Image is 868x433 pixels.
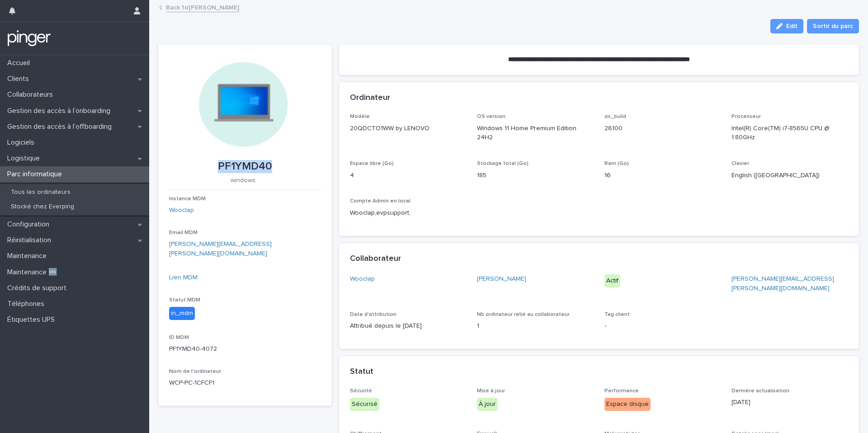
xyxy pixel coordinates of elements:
[4,154,47,163] p: Logistique
[350,208,467,218] p: Wooclap,evpsupport,
[350,321,467,331] p: Attribué depuis le [DATE]
[807,19,859,33] button: Sortir du parc
[731,388,789,394] span: Dernière actualisation
[350,398,379,411] div: Sécurisé
[731,171,848,180] p: English ([GEOGRAPHIC_DATA])
[604,274,620,287] div: Actif
[604,388,639,394] span: Performance
[350,198,410,204] span: Compte Admin en local
[731,114,761,119] span: Processeur
[477,114,505,119] span: OS version
[731,276,834,292] a: [PERSON_NAME][EMAIL_ADDRESS][PERSON_NAME][DOMAIN_NAME]
[731,398,848,407] p: [DATE]
[4,220,57,229] p: Configuration
[4,203,81,211] p: Stocké chez Everping
[4,138,42,147] p: Logiciels
[169,196,206,202] span: Instance MDM
[169,307,195,320] div: in_mdm
[166,2,239,12] a: Back to[PERSON_NAME]
[477,171,594,180] p: 185
[477,321,594,331] p: 1
[350,367,373,377] h2: Statut
[350,171,467,180] p: 4
[477,161,528,166] span: Stockage total (Go)
[169,297,200,303] span: Statut MDM
[350,93,390,103] h2: Ordinateur
[4,188,78,196] p: Tous les ordinateurs
[169,369,221,374] span: Nom de l'ordinateur
[350,114,370,119] span: Modèle
[4,90,60,99] p: Collaborateurs
[169,335,189,340] span: ID MDM
[169,378,321,388] p: WCP-PC-1CFCF1
[4,75,36,83] p: Clients
[477,388,505,394] span: Mise à jour
[169,230,198,235] span: Email MDM
[169,160,321,173] p: PF1YMD40
[4,236,58,245] p: Réinitialisation
[4,252,54,260] p: Maintenance
[4,300,52,308] p: Téléphones
[350,312,396,317] span: Date d'attribution
[604,312,630,317] span: Tag client
[786,23,797,29] span: Edit
[350,161,394,166] span: Espace libre (Go)
[169,344,321,354] p: PF1YMD40-4072
[477,124,594,143] p: Windows 11 Home Premium Edition 24H2
[350,388,372,394] span: Sécurité
[477,312,570,317] span: Nb ordinateur relié au collaborateur
[169,206,194,215] a: Wooclap
[350,124,467,133] p: 20QDCTO1WW by LENOVO
[604,171,721,180] p: 16
[169,177,317,184] p: windows
[604,114,626,119] span: os_build
[4,107,118,115] p: Gestion des accès à l’onboarding
[4,284,74,292] p: Crédits de support
[604,321,721,331] p: -
[4,59,37,67] p: Accueil
[4,315,62,324] p: Étiquettes UPS
[4,268,65,277] p: Maintenance 🆕
[169,274,198,281] a: Lien MDM
[813,22,853,31] span: Sortir du parc
[477,398,498,411] div: À jour
[770,19,803,33] button: Edit
[477,274,526,284] a: [PERSON_NAME]
[4,122,119,131] p: Gestion des accès à l’offboarding
[4,170,69,179] p: Parc informatique
[350,254,401,264] h2: Collaborateur
[604,161,629,166] span: Ram (Go)
[731,124,848,143] p: Intel(R) Core(TM) i7-8565U CPU @ 1.80GHz
[604,124,721,133] p: 26100
[731,161,749,166] span: Clavier
[7,29,51,47] img: mTgBEunGTSyRkCgitkcU
[169,241,272,257] a: [PERSON_NAME][EMAIL_ADDRESS][PERSON_NAME][DOMAIN_NAME]
[350,274,375,284] a: Wooclap
[604,398,651,411] div: Espace disque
